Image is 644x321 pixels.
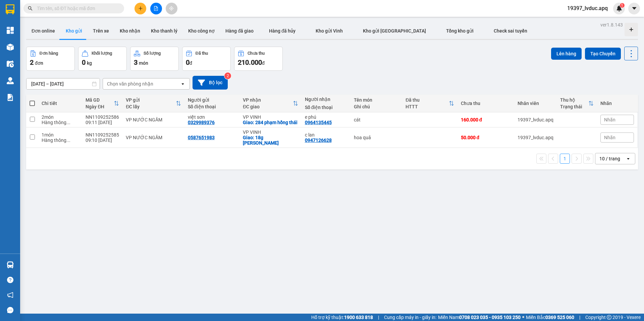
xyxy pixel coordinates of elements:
[243,135,298,146] div: Giao: 18g an dương vương
[188,114,236,120] div: việt sơn
[518,135,553,140] div: 19397_lvduc.apq
[604,117,615,122] span: Nhãn
[459,315,521,320] strong: 0708 023 035 - 0935 103 250
[628,3,640,14] button: caret-down
[248,51,265,56] div: Chưa thu
[154,6,158,11] span: file-add
[114,23,146,39] button: Kho nhận
[363,28,426,34] span: Kho gửi [GEOGRAPHIC_DATA]
[86,97,114,103] div: Mã GD
[126,104,175,109] div: ĐC lấy
[545,315,574,320] strong: 0369 525 060
[461,117,511,122] div: 160.000 đ
[182,47,231,71] button: Đã thu0đ
[631,5,637,11] span: caret-down
[7,277,13,283] span: question-circle
[26,23,60,39] button: Đơn online
[494,28,527,34] span: Check sai tuyến
[126,117,181,122] div: VP NƯỚC NGẦM
[12,29,62,51] span: [GEOGRAPHIC_DATA], [GEOGRAPHIC_DATA] ↔ [GEOGRAPHIC_DATA]
[620,3,625,8] sup: 1
[243,129,298,135] div: VP VINH
[384,314,436,321] span: Cung cấp máy in - giấy in:
[220,23,259,39] button: Hàng đã giao
[13,5,61,27] strong: CHUYỂN PHÁT NHANH AN PHÚ QUÝ
[86,114,119,120] div: NN1109252586
[243,104,292,109] div: ĐC giao
[7,307,13,313] span: message
[190,60,192,66] span: đ
[562,4,613,12] span: 19397_lvduc.apq
[616,5,622,11] img: icon-new-feature
[599,155,620,162] div: 10 / trang
[66,120,70,125] span: ...
[180,81,185,87] svg: open
[86,132,119,138] div: NN1109252585
[446,28,474,34] span: Tổng kho gửi
[107,81,153,87] div: Chọn văn phòng nhận
[60,23,88,39] button: Kho gửi
[238,58,262,66] span: 210.000
[402,95,457,112] th: Toggle SortBy
[30,58,34,66] span: 2
[557,95,597,112] th: Toggle SortBy
[37,5,116,12] input: Tìm tên, số ĐT hoặc mã đơn
[344,315,373,320] strong: 1900 633 818
[607,315,611,320] span: copyright
[42,132,79,138] div: 1 món
[269,28,296,34] span: Hàng đã hủy
[625,23,638,36] div: Tạo kho hàng mới
[66,138,70,143] span: ...
[7,261,14,268] img: warehouse-icon
[305,114,347,120] div: e phú
[526,314,574,321] span: Miền Bắc
[35,60,43,66] span: đơn
[42,138,79,143] div: Hàng thông thường
[305,120,332,125] div: 0964135445
[169,6,174,11] span: aim
[626,156,631,161] svg: open
[196,51,208,56] div: Đã thu
[78,47,127,71] button: Khối lượng0kg
[262,60,265,66] span: đ
[243,97,292,103] div: VP nhận
[406,97,448,103] div: Đã thu
[134,58,138,66] span: 3
[3,36,11,69] img: logo
[522,316,524,319] span: ⚪️
[126,97,175,103] div: VP gửi
[40,51,58,56] div: Đơn hàng
[126,135,181,140] div: VP NƯỚC NGẦM
[224,72,231,79] sup: 2
[42,101,79,106] div: Chi tiết
[28,6,33,11] span: search
[130,47,179,71] button: Số lượng3món
[7,60,14,67] img: warehouse-icon
[193,76,228,90] button: Bộ lọc
[87,60,92,66] span: kg
[354,117,399,122] div: cát
[461,135,511,140] div: 50.000 đ
[243,114,298,120] div: VP VINH
[150,3,162,14] button: file-add
[7,27,14,34] img: dashboard-icon
[42,120,79,125] div: Hàng thông thường
[239,95,301,112] th: Toggle SortBy
[305,105,347,110] div: Số điện thoại
[122,95,184,112] th: Toggle SortBy
[560,154,570,164] button: 1
[92,51,112,56] div: Khối lượng
[354,135,399,140] div: hoa quả
[518,101,553,106] div: Nhân viên
[7,94,14,101] img: solution-icon
[7,44,14,51] img: warehouse-icon
[243,120,298,125] div: Giao: 284 phạm hồng thái
[183,23,220,39] button: Kho công nợ
[551,48,582,60] button: Lên hàng
[88,23,114,39] button: Trên xe
[135,3,146,14] button: plus
[188,120,215,125] div: 0329989376
[354,97,399,103] div: Tên món
[144,51,161,56] div: Số lượng
[42,114,79,120] div: 2 món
